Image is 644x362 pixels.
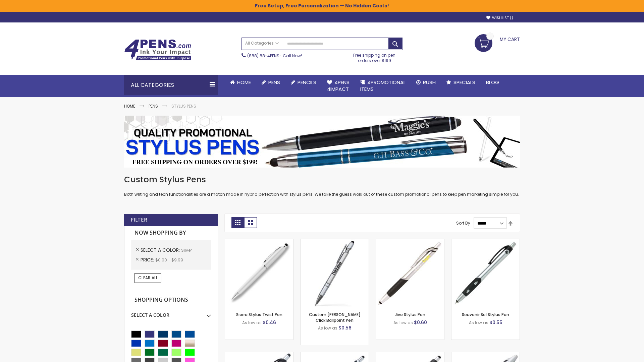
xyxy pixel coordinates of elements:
[225,239,293,307] img: Stypen-35-Silver
[141,256,155,263] span: Price
[236,312,282,317] a: Sierra Stylus Twist Pen
[318,325,337,331] span: As low as
[346,50,403,63] div: Free shipping on pen orders over $199
[301,352,369,358] a: Epiphany Stylus Pens-Silver
[124,103,135,109] a: Home
[414,319,427,326] span: $0.60
[451,352,520,358] a: Twist Highlighter-Pen Stylus Combo-Silver
[481,75,504,90] a: Blog
[486,79,499,86] span: Blog
[131,293,211,307] strong: Shopping Options
[360,79,406,93] span: 4PROMOTIONAL ITEMS
[181,247,192,253] span: Silver
[355,75,411,97] a: 4PROMOTIONALITEMS
[225,75,256,90] a: Home
[301,239,369,244] a: Custom Alex II Click Ballpoint Pen-Silver
[309,312,361,323] a: Custom [PERSON_NAME] Click Ballpoint Pen
[395,312,425,317] a: Jive Stylus Pen
[256,75,285,90] a: Pens
[268,79,280,86] span: Pens
[486,15,513,20] a: Wishlist
[338,324,352,331] span: $0.56
[376,239,444,307] img: Jive Stylus Pen-Silver
[242,320,262,325] span: As low as
[245,41,279,46] span: All Categories
[327,79,350,93] span: 4Pens 4impact
[131,216,147,224] strong: Filter
[149,103,158,109] a: Pens
[155,257,183,263] span: $0.00 - $9.99
[376,239,444,244] a: Jive Stylus Pen-Silver
[411,75,441,90] a: Rush
[131,307,211,318] div: Select A Color
[263,319,276,326] span: $0.46
[423,79,436,86] span: Rush
[453,79,475,86] span: Specials
[124,39,191,61] img: 4Pens Custom Pens and Promotional Products
[298,79,316,86] span: Pencils
[225,352,293,358] a: React Stylus Grip Pen-Silver
[231,217,244,228] strong: Grid
[247,53,279,59] a: (888) 88-4PENS
[456,220,470,226] label: Sort By
[242,38,282,49] a: All Categories
[285,75,322,90] a: Pencils
[451,239,520,244] a: Souvenir Sol Stylus Pen-Silver
[141,247,181,253] span: Select A Color
[301,239,369,307] img: Custom Alex II Click Ballpoint Pen-Silver
[124,75,218,95] div: All Categories
[462,312,509,317] a: Souvenir Sol Stylus Pen
[131,226,211,240] strong: Now Shopping by
[124,174,520,197] div: Both writing and tech functionalities are a match made in hybrid perfection with stylus pens. We ...
[451,239,520,307] img: Souvenir Sol Stylus Pen-Silver
[135,273,161,283] a: Clear All
[469,320,488,325] span: As low as
[441,75,481,90] a: Specials
[247,53,302,59] span: - Call Now!
[138,275,158,281] span: Clear All
[171,103,196,109] strong: Stylus Pens
[124,116,520,168] img: Stylus Pens
[225,239,293,244] a: Stypen-35-Silver
[489,319,502,326] span: $0.55
[376,352,444,358] a: Souvenir® Emblem Stylus Pen-Silver
[322,75,355,97] a: 4Pens4impact
[124,174,520,185] h1: Custom Stylus Pens
[237,79,251,86] span: Home
[393,320,413,325] span: As low as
